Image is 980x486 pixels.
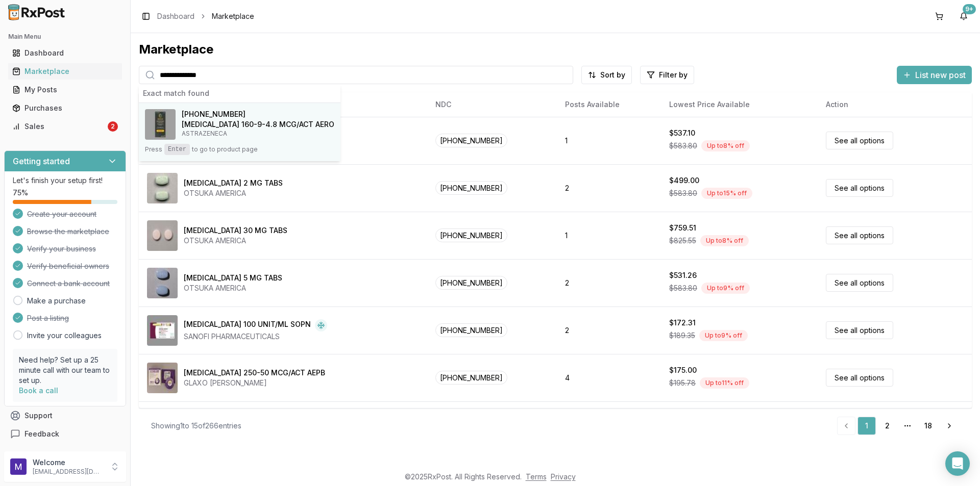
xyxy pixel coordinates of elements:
div: 2 [108,121,118,132]
img: Abilify 2 MG TABS [147,173,178,203]
td: 4 [557,354,661,401]
span: $583.80 [669,188,697,198]
h2: Main Menu [8,33,122,41]
span: [PHONE_NUMBER] [435,228,507,242]
div: [MEDICAL_DATA] 30 MG TABS [184,225,287,236]
a: 18 [919,417,937,435]
div: Marketplace [12,66,118,76]
div: $175.00 [669,365,697,375]
span: Verify beneficial owners [27,261,109,271]
td: 1 [557,117,661,164]
a: See all options [826,179,893,197]
img: User avatar [10,458,27,475]
span: 75 % [13,188,28,198]
button: 9+ [955,8,972,24]
a: See all options [826,321,893,339]
h4: [MEDICAL_DATA] 160-9-4.8 MCG/ACT AERO [182,119,334,130]
span: Sort by [600,70,625,80]
div: Showing 1 to 15 of 266 entries [151,421,241,431]
span: $189.35 [669,330,695,341]
div: [MEDICAL_DATA] 250-50 MCG/ACT AEPB [184,368,325,378]
span: [PHONE_NUMBER] [435,323,507,337]
span: [PHONE_NUMBER] [435,134,507,147]
a: 1 [857,417,876,435]
th: Action [818,92,972,117]
div: Up to 8 % off [700,235,749,246]
button: Support [4,406,126,425]
span: Browse the marketplace [27,226,109,237]
button: My Posts [4,82,126,98]
a: Purchases [8,99,122,117]
a: See all options [826,132,893,149]
div: [MEDICAL_DATA] 5 MG TABS [184,273,282,283]
a: See all options [826,369,893,387]
div: $537.10 [669,128,695,138]
p: [EMAIL_ADDRESS][DOMAIN_NAME] [33,468,104,476]
h3: Getting started [13,155,70,167]
td: 1 [557,401,661,449]
div: $499.00 [669,175,699,186]
div: OTSUKA AMERICA [184,283,282,293]
div: Exact match found [139,84,340,103]
td: 2 [557,259,661,306]
span: [PHONE_NUMBER] [435,276,507,290]
img: Advair Diskus 250-50 MCG/ACT AEPB [147,363,178,393]
p: ASTRAZENECA [182,130,334,138]
span: Create your account [27,209,96,219]
button: List new post [897,66,972,84]
div: [MEDICAL_DATA] 2 MG TABS [184,178,283,188]
button: Dashboard [4,45,126,61]
div: Sales [12,121,106,132]
td: 2 [557,164,661,212]
a: Privacy [551,472,576,481]
span: Marketplace [212,11,254,21]
kbd: Enter [164,144,190,155]
a: See all options [826,226,893,244]
a: Go to next page [939,417,960,435]
th: Posts Available [557,92,661,117]
div: Up to 9 % off [701,283,750,294]
button: Filter by [640,66,694,84]
span: List new post [915,69,966,81]
span: Feedback [24,429,59,439]
span: $583.80 [669,283,697,293]
button: Marketplace [4,63,126,80]
a: 2 [878,417,896,435]
a: Terms [526,472,547,481]
div: Marketplace [139,41,972,58]
span: $583.80 [669,141,697,151]
a: Marketplace [8,62,122,81]
span: [PHONE_NUMBER] [435,181,507,195]
button: Sales2 [4,118,126,135]
span: Verify your business [27,244,96,254]
span: Connect a bank account [27,278,110,289]
a: See all options [826,274,893,292]
div: Up to 11 % off [700,377,749,389]
img: Breztri Aerosphere 160-9-4.8 MCG/ACT AERO [145,109,176,140]
a: Sales2 [8,117,122,136]
button: Breztri Aerosphere 160-9-4.8 MCG/ACT AERO[PHONE_NUMBER][MEDICAL_DATA] 160-9-4.8 MCG/ACT AEROASTRA... [139,103,340,161]
button: Feedback [4,425,126,443]
div: $759.51 [669,223,696,233]
a: Invite your colleagues [27,330,102,341]
span: $195.78 [669,378,696,388]
span: Filter by [659,70,688,80]
span: [PHONE_NUMBER] [435,371,507,385]
img: RxPost Logo [4,4,69,20]
span: Post a listing [27,313,69,323]
div: Up to 8 % off [701,140,750,151]
span: $825.55 [669,236,696,246]
a: Dashboard [157,11,194,21]
div: SANOFI PHARMACEUTICALS [184,331,327,342]
td: 1 [557,212,661,259]
span: to go to product page [192,145,258,154]
div: OTSUKA AMERICA [184,188,283,198]
a: My Posts [8,81,122,99]
button: Purchases [4,100,126,116]
div: My Posts [12,85,118,95]
a: Book a call [19,386,58,395]
span: [PHONE_NUMBER] [182,109,246,119]
img: Admelog SoloStar 100 UNIT/ML SOPN [147,315,178,346]
div: 9+ [963,4,976,14]
div: Purchases [12,103,118,113]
